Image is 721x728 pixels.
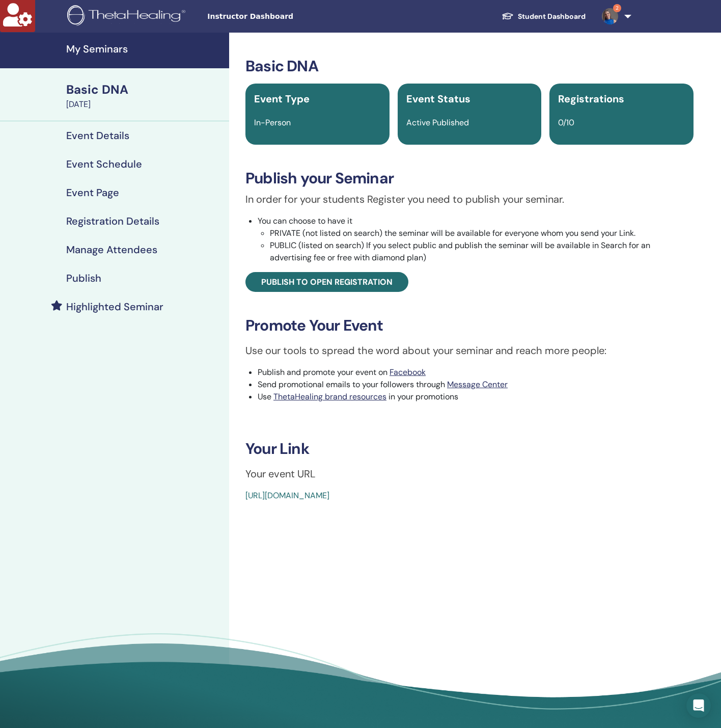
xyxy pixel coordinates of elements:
a: Student Dashboard [493,7,594,26]
span: 2 [613,4,621,12]
li: Publish and promote your event on [258,366,694,379]
p: Your event URL [245,466,694,481]
h3: Publish your Seminar [245,169,694,187]
a: Message Center [447,379,508,390]
li: Use in your promotions [258,391,694,403]
a: Facebook [390,367,426,378]
h4: Event Details [66,129,129,142]
h4: Event Schedule [66,158,142,170]
img: default.jpg [602,8,618,24]
p: In order for your students Register you need to publish your seminar. [245,192,694,207]
span: In-Person [254,117,291,128]
h4: Highlighted Seminar [66,301,163,313]
h4: My Seminars [66,43,223,55]
h4: Event Page [66,186,119,199]
span: Publish to open registration [261,277,393,287]
div: Basic DNA [66,81,223,98]
a: Publish to open registration [245,272,408,292]
h3: Basic DNA [245,57,694,75]
span: Registrations [558,92,624,105]
h4: Manage Attendees [66,244,157,256]
img: logo.png [67,5,189,28]
span: 0/10 [558,117,574,128]
div: Open Intercom Messenger [686,693,711,718]
li: PRIVATE (not listed on search) the seminar will be available for everyone whom you send your Link. [270,227,694,239]
span: Active Published [406,117,469,128]
h3: Your Link [245,440,694,458]
a: [URL][DOMAIN_NAME] [245,490,329,501]
a: ThetaHealing brand resources [273,391,386,402]
p: Use our tools to spread the word about your seminar and reach more people: [245,343,694,358]
h4: Publish [66,272,101,284]
span: Event Status [406,92,470,105]
h3: Promote Your Event [245,316,694,335]
h4: Registration Details [66,215,159,227]
a: Basic DNA[DATE] [60,81,229,111]
span: Instructor Dashboard [207,11,360,22]
div: [DATE] [66,98,223,111]
li: PUBLIC (listed on search) If you select public and publish the seminar will be available in Searc... [270,239,694,264]
li: You can choose to have it [258,215,694,264]
li: Send promotional emails to your followers through [258,379,694,391]
span: Event Type [254,92,310,105]
img: graduation-cap-white.svg [502,12,514,20]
